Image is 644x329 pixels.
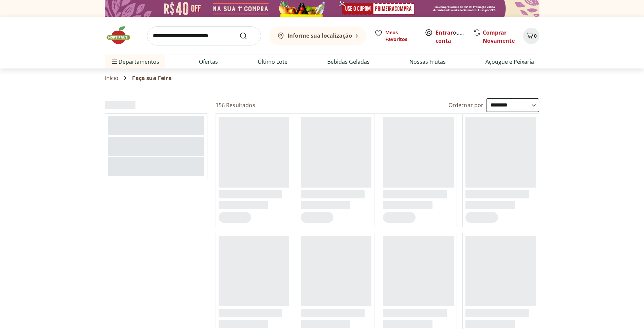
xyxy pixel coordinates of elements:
button: Submit Search [239,32,256,40]
a: Último Lote [258,58,288,66]
a: Início [105,75,119,81]
button: Menu [110,54,118,70]
label: Ordernar por [448,101,484,109]
button: Informe sua localização [269,26,366,45]
a: Nossas Frutas [409,58,446,66]
span: Faça sua Feira [132,75,171,81]
span: 0 [534,33,537,39]
span: Departamentos [110,54,159,70]
a: Açougue e Peixaria [485,58,534,66]
a: Ofertas [199,58,218,66]
a: Bebidas Geladas [327,58,370,66]
h2: 156 Resultados [216,101,255,109]
img: Hortifruti [105,25,139,45]
input: search [147,26,261,45]
a: Comprar Novamente [483,29,515,44]
span: Meus Favoritos [385,29,417,43]
span: ou [436,28,466,45]
a: Entrar [436,29,453,36]
a: Meus Favoritos [374,29,417,43]
a: Criar conta [436,29,473,44]
button: Carrinho [523,28,539,44]
b: Informe sua localização [288,32,352,39]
